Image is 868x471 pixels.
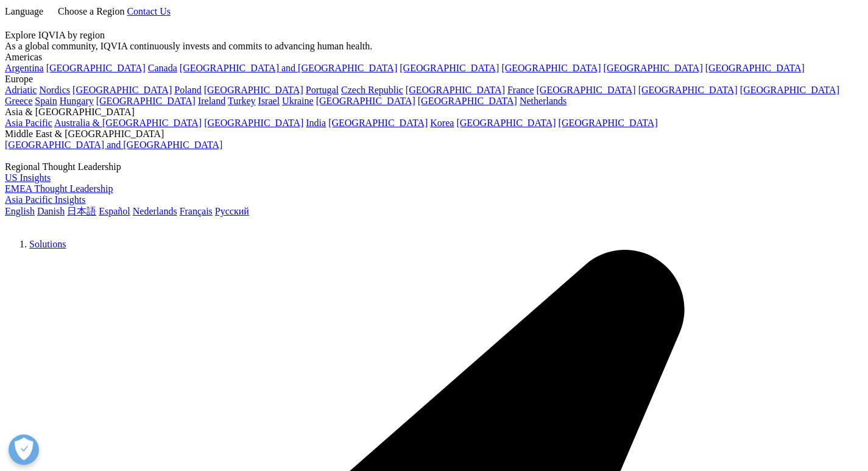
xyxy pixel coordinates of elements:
a: Argentina [5,63,44,73]
div: As a global community, IQVIA continuously invests and commits to advancing human health. [5,41,863,52]
div: Middle East & [GEOGRAPHIC_DATA] [5,129,863,140]
a: [GEOGRAPHIC_DATA] [328,118,428,128]
a: Turkey [228,96,256,106]
a: EMEA Thought Leadership [5,183,113,194]
a: [GEOGRAPHIC_DATA] and [GEOGRAPHIC_DATA] [5,140,222,150]
a: France [507,85,534,95]
a: Greece [5,96,32,106]
a: Adriatic [5,85,37,95]
a: Contact Us [127,6,171,16]
a: Nederlands [133,206,177,216]
a: Asia Pacific [5,118,52,128]
a: [GEOGRAPHIC_DATA] [418,96,517,106]
a: Czech Republic [341,85,403,95]
a: English [5,206,35,216]
a: Русский [215,206,249,216]
span: Language [5,6,43,16]
a: [GEOGRAPHIC_DATA] [406,85,505,95]
a: Spain [35,96,57,106]
a: Español [99,206,130,216]
a: India [306,118,326,128]
a: Asia Pacific Insights [5,194,85,205]
a: [GEOGRAPHIC_DATA] [72,85,172,95]
a: [GEOGRAPHIC_DATA] [204,118,303,128]
a: Portugal [306,85,339,95]
div: Americas [5,52,863,63]
a: [GEOGRAPHIC_DATA] [740,85,839,95]
a: [GEOGRAPHIC_DATA] [46,63,146,73]
a: [GEOGRAPHIC_DATA] and [GEOGRAPHIC_DATA] [180,63,397,73]
a: Ukraine [282,96,314,106]
a: [GEOGRAPHIC_DATA] [559,118,658,128]
a: Solutions [29,239,66,249]
a: Danish [37,206,65,216]
div: Explore IQVIA by region [5,30,863,41]
div: Regional Thought Leadership [5,161,863,172]
button: Open Preferences [9,434,39,465]
a: Français [180,206,213,216]
a: [GEOGRAPHIC_DATA] [604,63,703,73]
a: [GEOGRAPHIC_DATA] [501,63,601,73]
a: Nordics [39,85,70,95]
a: [GEOGRAPHIC_DATA] [456,118,556,128]
a: Poland [174,85,201,95]
a: [GEOGRAPHIC_DATA] [96,96,196,106]
a: US Insights [5,172,51,183]
a: [GEOGRAPHIC_DATA] [316,96,415,106]
a: Ireland [198,96,225,106]
a: [GEOGRAPHIC_DATA] [537,85,636,95]
a: Australia & [GEOGRAPHIC_DATA] [54,118,202,128]
div: Asia & [GEOGRAPHIC_DATA] [5,107,863,118]
span: Choose a Region [58,6,124,16]
a: [GEOGRAPHIC_DATA] [400,63,499,73]
a: Israel [258,96,280,106]
div: Europe [5,74,863,85]
a: Canada [148,63,177,73]
a: [GEOGRAPHIC_DATA] [705,63,805,73]
a: [GEOGRAPHIC_DATA] [638,85,738,95]
a: [GEOGRAPHIC_DATA] [204,85,303,95]
a: Netherlands [520,96,566,106]
a: Korea [430,118,454,128]
a: 日本語 [67,206,96,216]
a: Hungary [60,96,94,106]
